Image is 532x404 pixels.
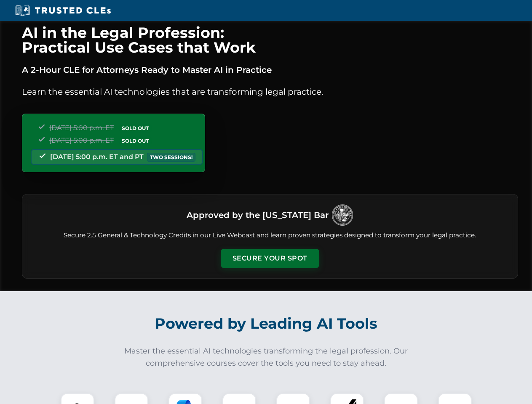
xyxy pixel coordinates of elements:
button: Secure Your Spot [221,249,319,268]
p: Secure 2.5 General & Technology Credits in our Live Webcast and learn proven strategies designed ... [32,231,508,240]
p: A 2-Hour CLE for Attorneys Ready to Master AI in Practice [22,63,518,77]
span: SOLD OUT [119,124,152,133]
span: [DATE] 5:00 p.m. ET [49,124,114,132]
img: Trusted CLEs [13,4,113,17]
span: SOLD OUT [119,136,152,145]
h1: AI in the Legal Profession: Practical Use Cases that Work [22,25,518,55]
span: [DATE] 5:00 p.m. ET [49,136,114,144]
img: Logo [332,205,353,226]
p: Master the essential AI technologies transforming the legal profession. Our comprehensive courses... [119,345,414,369]
h3: Approved by the [US_STATE] Bar [187,207,329,223]
p: Learn the essential AI technologies that are transforming legal practice. [22,85,518,98]
h2: Powered by Leading AI Tools [33,309,500,338]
